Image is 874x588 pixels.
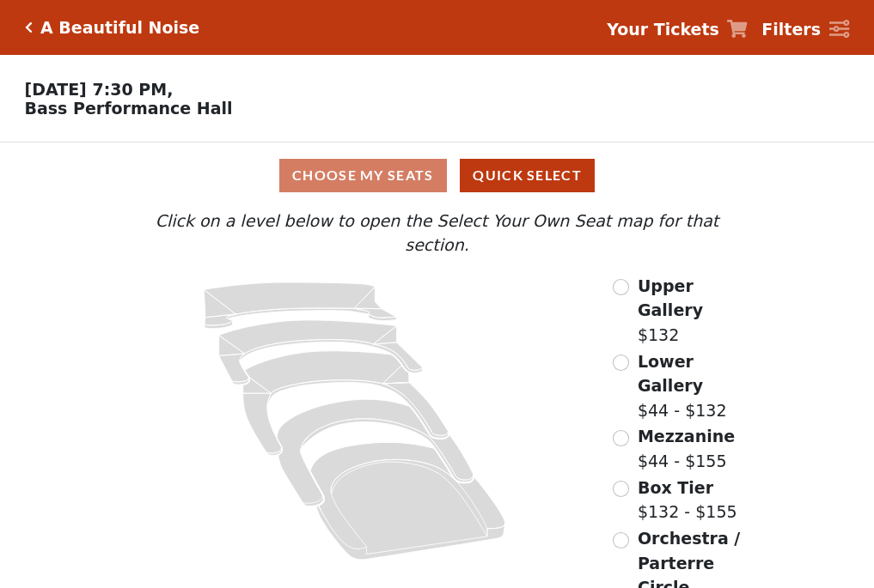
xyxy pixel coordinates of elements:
h5: A Beautiful Noise [40,18,199,38]
span: Upper Gallery [638,276,703,320]
a: Your Tickets [607,17,748,42]
span: Box Tier [638,478,713,497]
strong: Filters [761,20,821,39]
label: $132 [638,274,753,348]
button: Quick Select [460,159,595,192]
path: Upper Gallery - Seats Available: 152 [205,282,397,329]
path: Orchestra / Parterre Circle - Seats Available: 26 [311,442,506,560]
label: $44 - $155 [638,424,735,473]
a: Click here to go back to filters [25,21,33,33]
path: Lower Gallery - Seats Available: 112 [219,320,423,385]
span: Mezzanine [638,427,735,446]
label: $44 - $132 [638,349,753,423]
label: $132 - $155 [638,476,737,524]
a: Filters [761,17,849,42]
span: Lower Gallery [638,352,703,396]
strong: Your Tickets [607,20,719,39]
p: Click on a level below to open the Select Your Own Seat map for that section. [121,209,752,258]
